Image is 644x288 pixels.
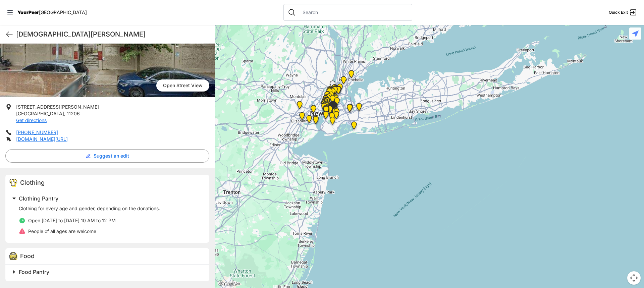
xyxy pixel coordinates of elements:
[347,70,356,81] div: New Rochelle
[320,99,328,110] div: Greenwich Village
[39,9,87,15] span: [GEOGRAPHIC_DATA]
[19,195,58,202] span: Clothing Pantry
[336,83,344,94] div: East Tremont Head Start
[325,88,334,99] div: The Cathedral Church of St. John the Divine
[320,101,328,111] div: Main Location, SoHo, DYCD Youth Drop-in Center
[609,8,637,16] a: Quick Exit
[609,10,628,15] span: Quick Exit
[19,269,49,275] span: Food Pantry
[328,88,337,99] div: Main Location
[323,97,331,108] div: Greater New York City
[322,106,331,116] div: Brooklyn
[334,86,343,97] div: Living Room 24-Hour Drop-In Center
[19,205,201,212] p: Clothing for every age and gender, depending on the donations.
[322,97,330,108] div: Headquarters
[16,129,58,135] a: [PHONE_NUMBER]
[321,97,330,107] div: Antonio Olivieri Drop-in Center
[216,279,238,288] a: Open this area in Google Maps (opens a new window)
[327,87,335,98] div: Uptown/Harlem DYCD Youth Drop-in Center
[331,85,340,96] div: Bronx Youth Center (BYC)
[312,115,320,126] div: Staten Island
[298,112,306,123] div: Mercy House, Elizabethport
[320,103,328,114] div: Main Office
[16,30,209,39] h1: [DEMOGRAPHIC_DATA][PERSON_NAME]
[333,97,341,108] div: Woodside Youth Drop-in Center
[327,87,335,98] div: The PILLARS – Holistic Recovery Support
[28,218,116,223] span: Open [DATE] to [DATE] 10 AM to 12 PM
[331,86,339,97] div: The Bronx Pride Center
[20,179,45,186] span: Clothing
[322,101,330,111] div: St. Joseph House
[322,94,331,105] div: 9th Avenue Drop-in Center
[345,104,354,115] div: Queens
[321,99,330,109] div: Back of the Church
[332,108,341,119] div: The Gathering Place Drop-in Center
[16,104,99,110] span: [STREET_ADDRESS][PERSON_NAME]
[16,117,47,123] a: Get directions
[328,88,336,98] div: East Harlem
[328,95,337,106] div: Fancy Thrift Shop
[17,9,39,15] span: YourPeer
[322,97,330,108] div: New Location, Headquarters
[20,252,35,260] span: Food
[64,111,65,116] span: ,
[325,87,333,98] div: Ford Hall
[16,136,68,142] a: [DOMAIN_NAME][URL]
[330,84,339,95] div: Bronx
[67,111,80,116] span: 11206
[17,10,87,14] a: YourPeer[GEOGRAPHIC_DATA]
[323,101,332,111] div: Manhattan
[325,93,333,104] div: Manhattan
[627,271,641,285] button: Map camera controls
[321,98,330,109] div: Church of St. Francis Xavier - Front Entrance
[216,279,238,288] img: Google
[322,100,330,110] div: Harvey Milk High School
[331,85,339,96] div: The Bronx
[327,87,336,98] div: Manhattan
[299,9,408,16] input: Search
[322,101,331,112] div: University Community Social Services (UCSS)
[16,111,64,116] span: [GEOGRAPHIC_DATA]
[323,97,331,108] div: Mainchance Adult Drop-in Center
[325,87,334,97] div: Manhattan
[321,97,329,107] div: Chelsea
[321,95,330,106] div: Metro Baptist Church
[322,101,330,111] div: Bowery Campus
[331,108,339,119] div: SuperPantry
[309,105,318,116] div: Mercy House, Jersey City
[156,79,209,92] span: Open Street View
[321,102,329,113] div: Manhattan Criminal Court
[332,107,340,118] div: Bushwick/North Brooklyn
[94,153,129,159] span: Suggest an edit
[328,87,336,98] div: Manhattan
[330,86,338,97] div: Harm Reduction Center
[328,80,337,91] div: La Sala Drop-In Center
[5,149,209,163] button: Suggest an edit
[321,102,329,112] div: Tribeca Campus/New York City Rescue Mission
[327,101,339,116] div: Location of CCBQ, Brooklyn
[327,92,335,102] div: Avenue Church
[346,104,354,114] div: Jamaica DYCD Youth Drop-in Center - Safe Space (grey door between Tabernacle of Prayer and Hot Po...
[321,98,329,109] div: Church of the Village
[332,111,340,122] div: Brooklyn DYCD Youth Drop-in Center
[28,228,96,234] span: People of all ages are welcome
[296,101,304,112] div: Mercy House, Newark
[323,91,332,102] div: Pathways Adult Drop-In Program
[305,115,313,126] div: Staten Island
[322,106,330,116] div: Brooklyn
